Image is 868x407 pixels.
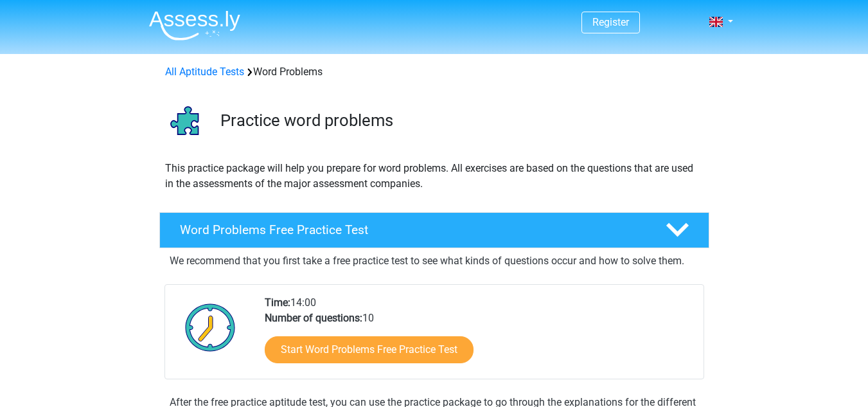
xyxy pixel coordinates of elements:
p: This practice package will help you prepare for word problems. All exercises are based on the que... [165,161,704,192]
h3: Practice word problems [220,111,699,131]
b: Number of questions: [265,312,362,324]
p: We recommend that you first take a free practice test to see what kinds of questions occur and ho... [170,253,699,269]
b: Time: [265,296,290,309]
a: Word Problems Free Practice Test [154,212,714,248]
div: Word Problems [160,64,709,80]
a: All Aptitude Tests [165,66,244,78]
a: Start Word Problems Free Practice Test [265,336,474,363]
a: Register [592,16,629,28]
img: Clock [178,295,243,359]
img: Assessly [149,10,240,41]
h4: Word Problems Free Practice Test [180,222,645,237]
img: word problems [160,95,215,150]
div: 14:00 10 [255,295,703,379]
